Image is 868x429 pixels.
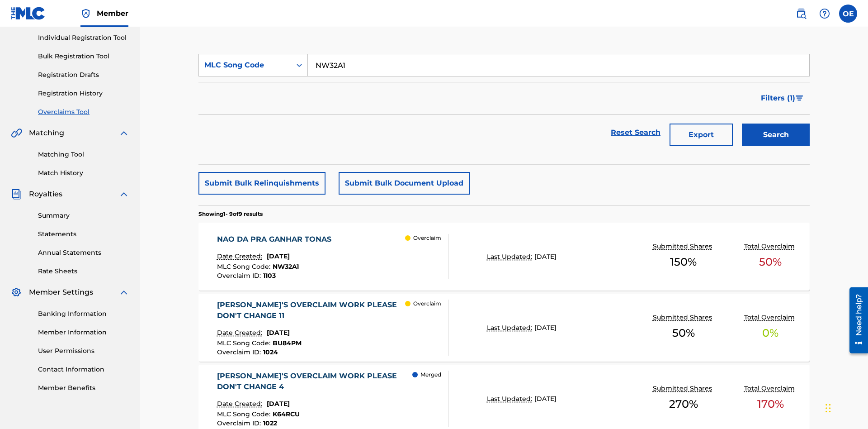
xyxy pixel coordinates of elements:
button: Export [670,124,733,146]
p: Total Overclaim [744,313,797,322]
iframe: Chat Widget [823,386,868,429]
span: Matching [29,128,64,138]
p: Overclaim [413,234,441,242]
p: Total Overclaim [744,242,797,251]
span: [DATE] [267,329,290,337]
img: expand [118,189,129,200]
a: Matching Tool [38,150,129,159]
div: [PERSON_NAME]'S OVERCLAIM WORK PLEASE DON'T CHANGE 11 [217,300,406,321]
img: MLC Logo [11,7,46,20]
button: Filters (1) [755,87,810,110]
p: Showing 1 - 9 of 9 results [198,210,263,218]
a: NAO DA PRA GANHAR TONASDate Created:[DATE]MLC Song Code:NW32A1Overclaim ID:1103 OverclaimLast Upd... [198,223,810,291]
a: Summary [38,211,129,220]
img: filter [796,95,803,101]
p: Submitted Shares [653,242,714,251]
span: K64RCU [273,410,300,418]
iframe: Resource Center [843,284,868,358]
img: Top Rightsholder [80,8,91,19]
img: Member Settings [11,287,22,298]
a: Rate Sheets [38,267,129,276]
a: Match History [38,168,129,178]
a: Banking Information [38,309,129,319]
div: [PERSON_NAME]'S OVERCLAIM WORK PLEASE DON'T CHANGE 4 [217,371,413,392]
span: BU84PM [273,339,302,347]
span: Member Settings [29,287,93,298]
span: 150 % [670,254,697,270]
span: NW32A1 [273,262,299,271]
span: 170 % [757,396,784,412]
p: Total Overclaim [744,384,797,393]
span: Filters ( 1 ) [761,93,795,104]
a: Member Benefits [38,383,129,393]
div: Help [816,5,834,23]
span: [DATE] [534,324,557,332]
img: expand [118,287,129,298]
span: MLC Song Code : [217,410,273,418]
a: Reset Search [606,123,665,143]
button: Submit Bulk Document Upload [339,172,470,195]
span: 270 % [669,396,698,412]
a: Contact Information [38,365,129,374]
span: 50 % [759,254,782,270]
a: Individual Registration Tool [38,33,129,43]
img: Royalties [11,189,22,200]
span: MLC Song Code : [217,339,273,347]
p: Date Created: [217,328,264,338]
img: search [796,8,807,19]
span: 1022 [263,419,277,427]
span: [DATE] [534,253,557,261]
span: [DATE] [534,395,557,403]
a: Public Search [792,5,810,23]
a: [PERSON_NAME]'S OVERCLAIM WORK PLEASE DON'T CHANGE 11Date Created:[DATE]MLC Song Code:BU84PMOverc... [198,294,810,362]
p: Submitted Shares [653,313,714,322]
p: Last Updated: [487,252,534,262]
span: [DATE] [267,252,290,260]
span: Member [97,8,128,19]
a: Statements [38,229,129,239]
form: Search Form [198,54,810,151]
p: Submitted Shares [653,384,714,393]
p: Last Updated: [487,323,534,333]
span: 0 % [762,325,778,341]
img: expand [118,128,129,138]
button: Submit Bulk Relinquishments [198,172,325,195]
div: Drag [826,395,831,422]
img: help [819,8,830,19]
p: Date Created: [217,252,264,261]
span: Overclaim ID : [217,348,263,356]
a: Registration Drafts [38,70,129,80]
a: Overclaims Tool [38,107,129,117]
div: NAO DA PRA GANHAR TONAS [217,234,336,245]
span: Overclaim ID : [217,272,263,280]
span: [DATE] [267,400,290,408]
a: Bulk Registration Tool [38,52,129,61]
a: Member Information [38,328,129,337]
span: Overclaim ID : [217,419,263,427]
p: Date Created: [217,399,264,409]
p: Merged [420,371,441,379]
img: Matching [11,128,22,138]
span: 1024 [263,348,278,356]
a: User Permissions [38,346,129,356]
div: User Menu [839,5,857,23]
p: Last Updated: [487,394,534,404]
span: MLC Song Code : [217,262,273,271]
a: Registration History [38,89,129,98]
a: Annual Statements [38,248,129,257]
span: 50 % [672,325,695,341]
button: Search [742,124,810,146]
p: Overclaim [413,300,441,308]
span: Royalties [29,189,62,200]
span: 1103 [263,272,276,280]
div: MLC Song Code [204,60,286,71]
